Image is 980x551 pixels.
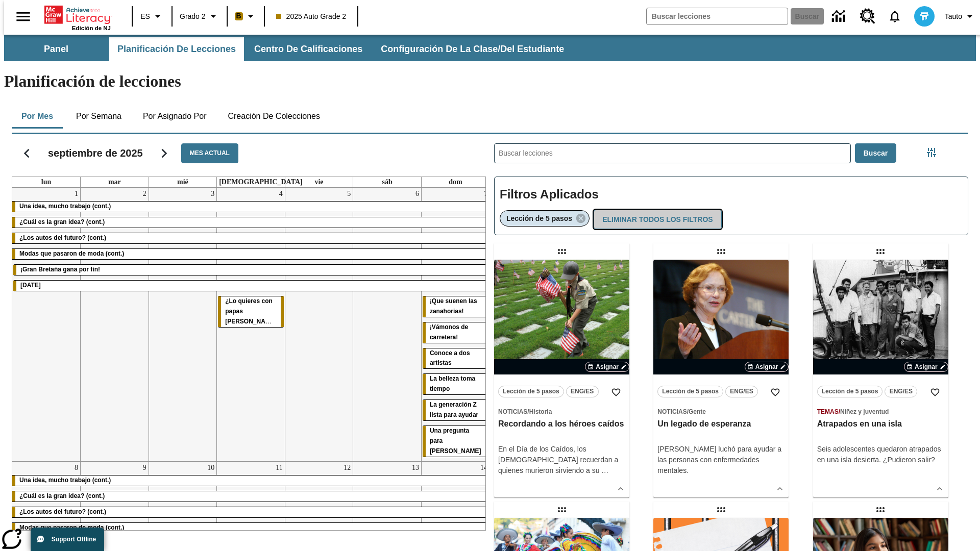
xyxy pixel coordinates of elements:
div: Una pregunta para Joplin [423,426,488,457]
span: Grado 2 [180,11,206,22]
button: Panel [5,37,107,61]
span: ¡Que suenen las zanahorias! [430,297,477,315]
button: Asignar Elegir fechas [745,362,789,372]
span: Historia [529,408,552,415]
span: / [527,408,529,415]
span: Edición de NJ [72,25,111,31]
div: lesson details [653,260,789,497]
a: Centro de recursos, Se abrirá en una pestaña nueva. [854,3,881,30]
span: Una pregunta para Joplin [430,427,481,455]
button: Lección de 5 pasos [817,386,883,397]
span: Modas que pasaron de moda (cont.) [19,250,124,257]
td: 2 de septiembre de 2025 [81,188,149,461]
button: Escoja un nuevo avatar [908,3,941,30]
button: Por mes [12,104,63,129]
div: Modas que pasaron de moda (cont.) [12,249,489,259]
div: Lección arrastrable: Atrapados en una isla [872,243,889,260]
span: ¡Gran Bretaña gana por fin! [20,266,100,273]
span: ES [140,11,150,22]
span: ¿Los autos del futuro? (cont.) [19,508,106,515]
span: Niñez y juventud [840,408,889,415]
button: Lección de 5 pasos [498,386,564,397]
span: Lección de 5 pasos [822,386,878,397]
div: Una idea, mucho trabajo (cont.) [12,202,489,212]
div: [PERSON_NAME] luchó para ayudar a las personas con enfermedades mentales. [657,444,785,476]
h3: Un legado de esperanza [657,419,785,430]
div: ¡Vámonos de carretera! [423,322,488,343]
div: ¡Gran Bretaña gana por fin! [13,265,488,275]
span: B [236,10,241,22]
span: Una idea, mucho trabajo (cont.) [19,203,111,210]
button: Añadir a mis Favoritas [926,383,944,402]
a: domingo [447,177,464,187]
button: Añadir a mis Favoritas [766,383,785,402]
span: La belleza toma tiempo [430,375,475,392]
td: 3 de septiembre de 2025 [149,188,217,461]
div: lesson details [494,260,629,497]
button: Ver más [772,481,788,496]
a: 8 de septiembre de 2025 [72,462,80,474]
span: … [601,466,608,474]
button: Regresar [14,140,40,166]
span: Lección de 5 pasos [503,386,559,397]
div: Lección arrastrable: ¡Que viva el Cinco de Mayo! [554,502,570,518]
div: Portada [44,4,111,31]
span: Lección de 5 pasos [506,214,572,222]
a: 12 de septiembre de 2025 [341,462,353,474]
input: Buscar lecciones [495,144,850,163]
span: Asignar [596,362,619,371]
a: lunes [39,177,53,187]
button: Seguir [151,140,177,166]
span: ¿Lo quieres con papas fritas? [225,297,280,325]
span: Temas [817,408,839,415]
span: Día del Trabajo [20,282,41,289]
div: Lección arrastrable: La libertad de escribir [713,502,729,518]
div: Una idea, mucho trabajo (cont.) [12,475,489,486]
span: Lección de 5 pasos [662,386,719,397]
h2: septiembre de 2025 [48,147,143,159]
div: Conoce a dos artistas [423,348,488,369]
button: Eliminar todos los filtros [594,210,721,230]
span: La generación Z lista para ayudar [430,401,478,418]
a: sábado [380,177,394,187]
a: 5 de septiembre de 2025 [345,188,353,200]
button: Planificación de lecciones [109,37,244,61]
td: 5 de septiembre de 2025 [285,188,353,461]
a: Portada [44,5,111,25]
a: 6 de septiembre de 2025 [413,188,421,200]
div: Día del Trabajo [13,281,488,291]
button: Perfil/Configuración [941,7,980,26]
div: ¿Lo quieres con papas fritas? [218,296,284,327]
a: viernes [312,177,325,187]
button: Por semana [68,104,130,129]
div: lesson details [813,260,948,497]
button: Grado: Grado 2, Elige un grado [176,7,224,26]
span: Gente [689,408,706,415]
span: 2025 Auto Grade 2 [276,11,347,22]
button: Asignar Elegir fechas [585,362,629,372]
h1: Planificación de lecciones [4,72,976,91]
div: En el Día de los Caídos, los [DEMOGRAPHIC_DATA] recuerdan a quienes murieron sirviendo a su [498,444,625,476]
a: 14 de septiembre de 2025 [478,462,489,474]
div: La generación Z lista para ayudar [423,400,488,420]
input: Buscar campo [647,8,788,24]
div: ¿Cuál es la gran idea? (cont.) [12,491,489,502]
span: / [839,408,840,415]
button: Centro de calificaciones [246,37,371,61]
a: 4 de septiembre de 2025 [277,188,285,200]
div: Modas que pasaron de moda (cont.) [12,523,489,533]
button: ENG/ES [725,386,758,397]
button: Support Offline [31,528,104,551]
div: ¡Que suenen las zanahorias! [423,296,488,317]
div: ¿Los autos del futuro? (cont.) [12,233,489,243]
span: Tema: Temas/Niñez y juventud [817,406,944,417]
div: ¿Cuál es la gran idea? (cont.) [12,217,489,228]
span: Modas que pasaron de moda (cont.) [19,524,124,531]
button: Añadir a mis Favoritas [607,383,625,402]
span: ¡Vámonos de carretera! [430,323,468,341]
td: 4 de septiembre de 2025 [217,188,285,461]
button: Ver más [613,481,628,496]
div: Eliminar Lección de 5 pasos el ítem seleccionado del filtro [500,210,590,227]
button: Asignar Elegir fechas [904,362,948,372]
div: Seis adolescentes quedaron atrapados en una isla desierta. ¿Pudieron salir? [817,444,944,465]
